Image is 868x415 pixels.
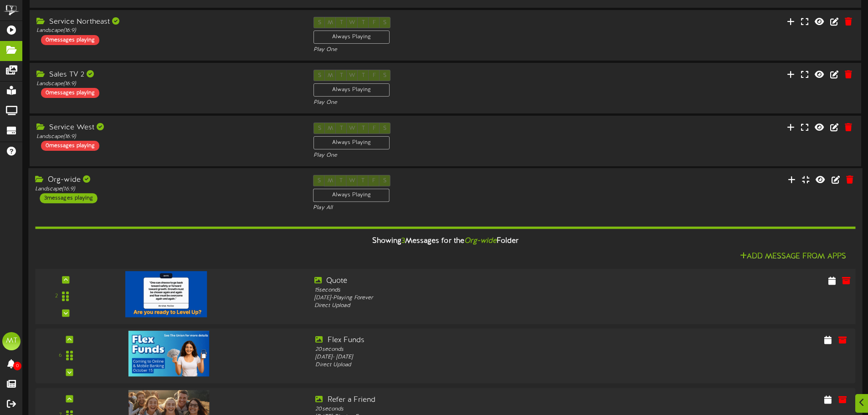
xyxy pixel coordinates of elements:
div: Always Playing [313,83,390,97]
div: Landscape ( 16:9 ) [36,133,300,141]
div: [DATE] - [DATE] [315,354,643,362]
div: Always Playing [313,136,390,149]
div: Landscape ( 16:9 ) [36,27,300,35]
div: [DATE] - Playing Forever [314,294,646,302]
div: Play All [313,205,577,212]
div: Always Playing [313,31,390,44]
div: Direct Upload [315,362,643,369]
div: 3 messages playing [40,194,97,204]
div: Direct Upload [314,302,646,310]
img: c965fdd9-e860-421e-9d09-bd363e2b5288.jpg [125,272,207,318]
div: Landscape ( 16:9 ) [35,185,299,193]
div: Showing Messages for the Folder [28,231,862,251]
div: Always Playing [313,189,390,202]
button: Add Message From Apps [737,251,849,262]
span: 0 [13,362,21,370]
div: Flex Funds [315,336,643,346]
div: 6 [59,352,62,360]
div: MT [2,332,21,350]
div: 20 seconds [315,346,643,354]
div: 0 messages playing [41,35,99,45]
div: Sales TV 2 [36,70,300,80]
i: Org-wide [464,237,497,245]
div: Service Northeast [36,17,300,27]
div: Play One [313,99,577,107]
div: 0 messages playing [41,141,99,151]
div: 15 seconds [314,287,646,294]
div: Play One [313,152,577,159]
div: 20 seconds [315,405,643,413]
div: 0 messages playing [41,88,99,98]
div: Quote [314,276,646,287]
div: Refer a Friend [315,395,643,405]
span: 3 [401,237,405,245]
div: Landscape ( 16:9 ) [36,80,300,88]
div: Org-wide [35,175,299,186]
div: Play One [313,46,577,54]
div: Service West [36,123,300,133]
img: 3a83c058-b0cd-44c1-ac21-acc1d89784ce.jpg [128,331,210,377]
